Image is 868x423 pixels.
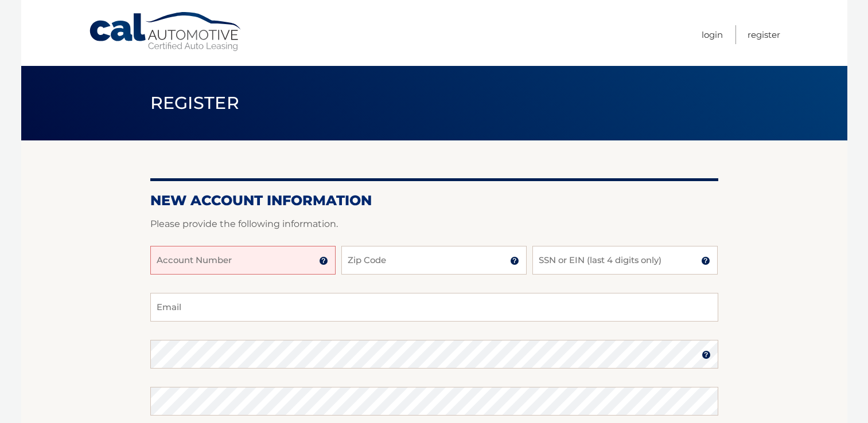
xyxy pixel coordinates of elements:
[702,350,711,359] img: tooltip.svg
[748,25,780,44] a: Register
[88,11,243,52] a: Cal Automotive
[150,192,718,209] h2: New Account Information
[150,293,718,322] input: Email
[532,246,718,275] input: SSN or EIN (last 4 digits only)
[150,92,240,113] span: Register
[150,216,718,232] p: Please provide the following information.
[510,256,519,265] img: tooltip.svg
[341,246,527,275] input: Zip Code
[701,256,710,265] img: tooltip.svg
[150,246,336,275] input: Account Number
[702,25,723,44] a: Login
[319,256,328,265] img: tooltip.svg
